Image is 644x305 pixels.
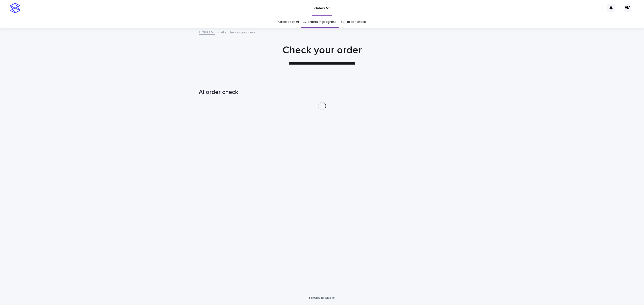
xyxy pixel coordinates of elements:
[278,16,299,28] a: Orders for AI
[199,29,215,35] a: Orders V3
[199,89,445,96] h1: AI order check
[10,3,20,13] img: stacker-logo-s-only.png
[303,16,336,28] a: AI orders in progress
[341,16,366,28] a: Full order check
[221,29,255,35] p: AI orders in progress
[199,44,445,56] h1: Check your order
[309,296,335,299] a: Powered By Stacker
[623,4,631,12] div: EM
